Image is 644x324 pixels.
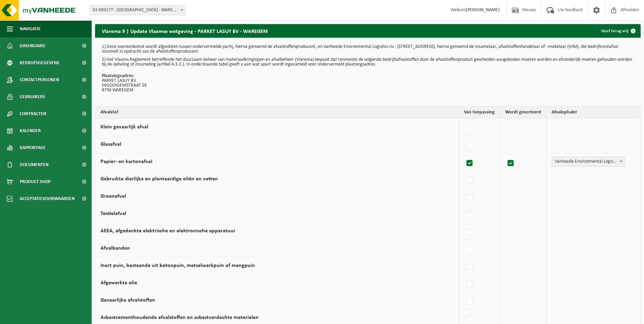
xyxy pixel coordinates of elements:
[100,211,126,216] label: Textielafval
[20,88,45,105] span: Gebruikers
[100,159,152,164] label: Papier- en kartonafval
[596,24,640,38] a: Geef terug vrij
[20,37,45,54] span: Dashboard
[20,173,51,190] span: Product Shop
[102,74,634,93] p: PARKET LASUY BV INGOOIGEMSTRAAT 28 8790 WAREGEM
[100,176,218,182] label: Gebruikte dierlijke en plantaardige oliën en vetten
[466,7,500,13] strong: [PERSON_NAME]
[100,280,137,286] label: Afgewerkte olie
[20,139,46,156] span: Rapportage
[552,157,625,167] span: Vanheede Environmental Logistics
[102,57,634,67] p: 2) Het Vlaams Reglement betreffende het duurzaam beheer van materiaalkringlopen en afvalbeheer (V...
[95,24,275,37] h2: Vlarema 9 | Update Vlaamse wetgeving - PARKET LASUY BV - WAREGEM
[20,190,75,207] span: Acceptatievoorwaarden
[100,228,236,234] label: AEEA, afgedankte elektrische en elektronische apparatuur
[459,107,500,119] th: Van toepassing
[100,124,148,130] label: Klein gevaarlijk afval
[20,54,59,71] span: Bedrijfsgegevens
[95,107,459,119] th: Afvalstof
[20,122,41,139] span: Kalender
[102,44,634,54] p: 1) Deze overeenkomst wordt afgesloten tussen ondervermelde partij, hierna genoemd de afvalstoffen...
[100,315,259,320] label: Asbestcementhoudende afvalstoffen en asbestverdachte materialen
[547,107,640,119] th: Afvalophaler
[90,5,185,15] span: 01-083177 - PARKET LASUY BV - WAREGEM
[20,20,41,37] span: Navigatie
[20,156,49,173] span: Documenten
[100,142,121,147] label: Glasafval
[500,107,547,119] th: Wordt gesorteerd
[100,194,126,199] label: Groenafval
[20,105,46,122] span: Contracten
[100,263,255,268] label: Inert puin, bestaande uit betonpuin, metselwerkpuin of mengpuin
[102,73,134,78] strong: Plaatsingsadres:
[100,246,130,251] label: Afvalbanden
[90,5,186,15] span: 01-083177 - PARKET LASUY BV - WAREGEM
[552,157,625,166] span: Vanheede Environmental Logistics
[100,298,155,303] label: Gevaarlijke afvalstoffen
[20,71,59,88] span: Contactpersonen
